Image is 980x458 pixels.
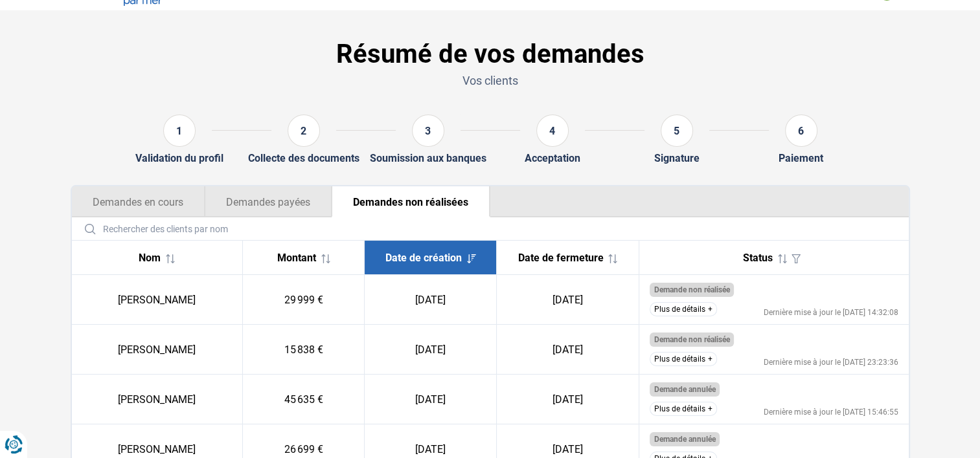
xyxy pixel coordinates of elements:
div: Acceptation [525,152,580,164]
div: Dernière mise à jour le [DATE] 15:46:55 [764,408,898,416]
span: Demande non réalisée [654,335,729,344]
td: [DATE] [496,375,639,424]
div: Validation du profil [135,152,223,164]
span: Date de création [385,252,462,264]
td: [PERSON_NAME] [72,325,243,375]
button: Plus de détails [650,402,717,416]
span: Montant [277,252,316,264]
div: 2 [288,114,320,147]
h1: Résumé de vos demandes [71,39,910,70]
div: Paiement [779,152,823,164]
span: Demande annulée [654,385,715,394]
div: Soumission aux banques [370,152,486,164]
div: 6 [785,114,817,147]
div: 1 [163,114,196,147]
td: [DATE] [365,375,497,424]
button: Plus de détails [650,352,717,366]
td: [DATE] [496,325,639,375]
p: Vos clients [71,72,910,89]
span: Status [743,252,773,264]
div: 3 [412,114,444,147]
span: Demande annulée [654,435,715,444]
div: 5 [661,114,693,147]
td: [DATE] [496,275,639,325]
td: [PERSON_NAME] [72,275,243,325]
div: Dernière mise à jour le [DATE] 23:23:36 [764,358,898,366]
td: [PERSON_NAME] [72,375,243,424]
button: Demandes en cours [72,186,205,217]
td: [DATE] [365,325,497,375]
button: Demandes non réalisées [332,186,490,217]
input: Rechercher des clients par nom [77,217,904,240]
td: 45 635 € [243,375,365,424]
button: Plus de détails [650,302,717,316]
td: 29 999 € [243,275,365,325]
span: Demande non réalisée [654,285,729,294]
div: Collecte des documents [248,152,359,164]
div: Dernière mise à jour le [DATE] 14:32:08 [764,309,898,316]
span: Nom [139,252,161,264]
button: Demandes payées [205,186,332,217]
td: [DATE] [365,275,497,325]
div: 4 [536,114,569,147]
div: Signature [654,152,700,164]
span: Date de fermeture [518,252,603,264]
td: 15 838 € [243,325,365,375]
